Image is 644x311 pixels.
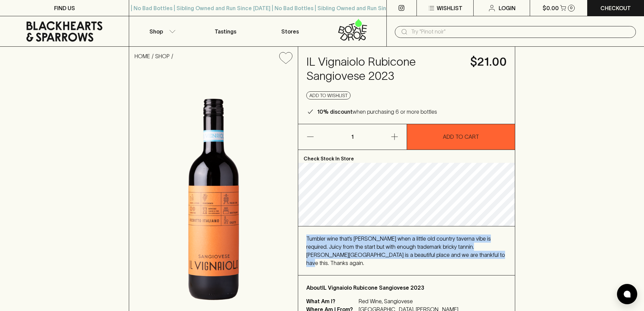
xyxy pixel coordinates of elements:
[411,26,630,37] input: Try "Pinot noir"
[359,297,499,305] p: Red Wine, Sangiovese
[437,4,462,12] p: Wishlist
[570,6,573,10] p: 0
[344,124,360,150] p: 1
[443,133,479,141] p: ADD TO CART
[407,124,515,150] button: ADD TO CART
[193,16,258,46] a: Tastings
[258,16,322,46] a: Stores
[317,109,353,115] b: 10% discount
[499,4,516,12] p: Login
[306,236,505,266] span: Tumbler wine that’s [PERSON_NAME] when a little old country taverna vibe is required. Juicy from ...
[306,91,351,99] button: Add to wishlist
[624,291,630,297] img: bubble-icon
[470,55,507,69] h4: $21.00
[215,27,236,36] p: Tastings
[155,53,170,59] a: SHOP
[129,16,193,46] button: Shop
[306,297,357,305] p: What Am I?
[306,55,462,83] h4: IL Vignaiolo Rubicone Sangiovese 2023
[543,4,559,12] p: $0.00
[54,4,75,12] p: FIND US
[298,150,515,163] p: Check Stock In Store
[149,27,163,36] p: Shop
[317,108,437,116] p: when purchasing 6 or more bottles
[600,4,631,12] p: Checkout
[277,49,295,67] button: Add to wishlist
[135,53,150,59] a: HOME
[281,27,299,36] p: Stores
[306,284,507,292] p: About IL Vignaiolo Rubicone Sangiovese 2023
